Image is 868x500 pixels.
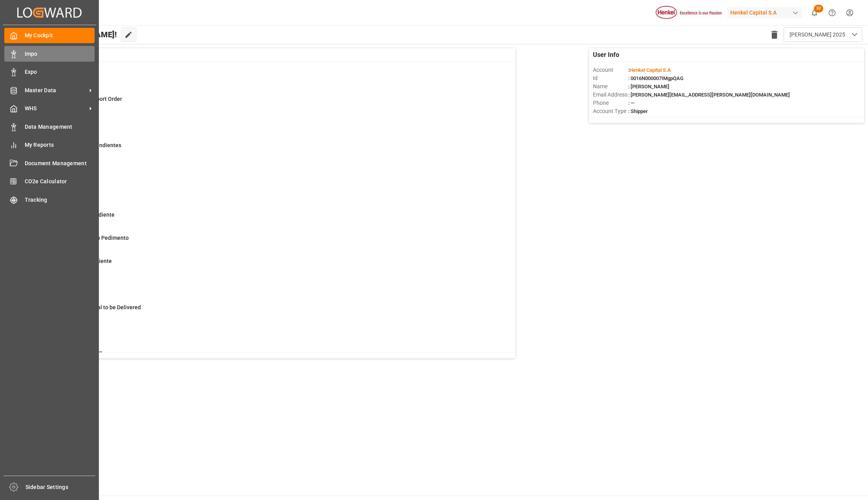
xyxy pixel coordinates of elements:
a: 69CheckingLine Items [40,72,505,88]
span: User Info [593,50,619,60]
span: Email Address [593,91,628,99]
span: [PERSON_NAME] 2025 [790,31,845,39]
a: Tracking [4,192,95,207]
a: CO2e Calculator [4,174,95,189]
a: My Reports [4,137,95,153]
button: Henkel Capital S.A [727,5,806,20]
a: Data Management [4,119,95,134]
span: Tracking [25,196,95,204]
span: My Cockpit [25,31,95,40]
div: Henkel Capital S.A [727,7,802,18]
img: Henkel%20logo.jpg_1689854090.jpg [656,6,722,20]
span: Expo [25,68,95,76]
button: open menu [784,27,862,42]
a: 14655Create Transport OrderLine Items [40,95,505,111]
span: : 0016N000007IMgpQAG [628,75,684,81]
span: Henkel Capital S.A [629,67,671,73]
a: 11Storage Material to be DeliveredImpo [40,303,505,320]
a: 4Despacho PendienteImpo [40,257,505,274]
span: Phone [593,99,628,107]
span: My Reports [25,141,95,149]
a: 66ArrivedImpo [40,164,505,181]
a: 53In ProgressImpo [40,188,505,204]
a: 47Etiquetado PendienteImpo [40,211,505,227]
span: Name [593,82,628,91]
span: : Shipper [628,108,648,114]
span: Account [593,66,628,74]
a: 11PO EmptyLine Items [40,118,505,135]
a: 981Daily DeliveriesImpo [40,280,505,297]
span: : [PERSON_NAME][EMAIL_ADDRESS][PERSON_NAME][DOMAIN_NAME] [628,92,790,98]
span: Storage Material to be Delivered [60,304,141,310]
span: Impo [25,50,95,58]
span: Sidebar Settings [26,483,96,491]
a: 1113MATRIZImpo [40,327,505,343]
span: Hello [PERSON_NAME]! [33,27,117,42]
button: show 32 new notifications [806,4,823,22]
a: My Cockpit [4,28,95,43]
span: Data Management [25,123,95,131]
a: 17Documentos PendientesImpo [40,141,505,158]
a: 21Pendiente Pago PedimentoImpo [40,234,505,250]
span: : [PERSON_NAME] [628,84,669,89]
button: Help Center [823,4,841,22]
span: 32 [814,5,823,13]
span: WHS [25,104,87,113]
a: Expo [4,64,95,80]
span: CO2e Calculator [25,177,95,186]
span: : — [628,100,635,106]
a: Impo [4,46,95,61]
span: : [628,67,671,73]
span: Account Type [593,107,628,115]
span: Master Data [25,86,87,95]
span: Id [593,74,628,82]
a: Document Management [4,155,95,171]
a: 724[PERSON_NAME] [40,350,505,366]
span: Document Management [25,159,95,168]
